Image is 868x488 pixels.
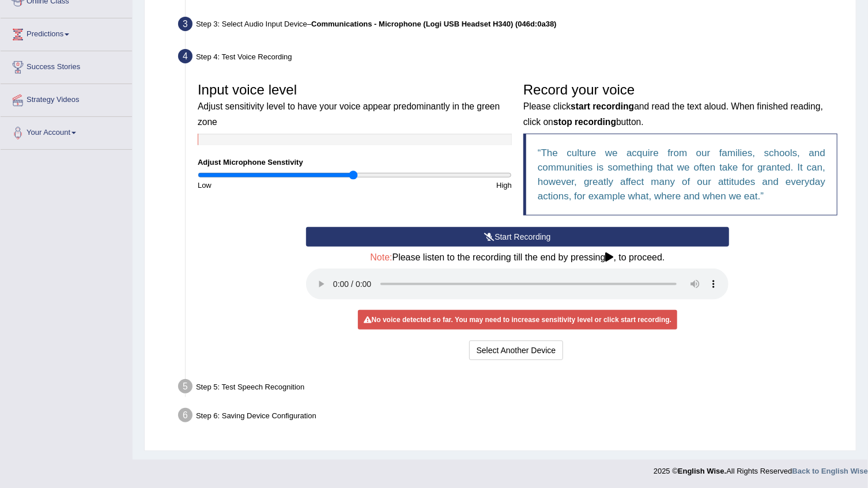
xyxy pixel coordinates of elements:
div: Step 6: Saving Device Configuration [173,404,851,430]
div: High [355,180,518,191]
label: Adjust Microphone Senstivity [198,157,303,168]
a: Strategy Videos [1,84,132,113]
div: Step 5: Test Speech Recognition [173,376,851,401]
small: Adjust sensitivity level to have your voice appear predominantly in the green zone [198,101,500,126]
q: The culture we acquire from our families, schools, and communities is something that we often tak... [538,147,825,202]
span: Note: [370,252,392,262]
div: Step 3: Select Audio Input Device [173,13,851,39]
small: Please click and read the text aloud. When finished reading, click on button. [523,101,823,126]
a: Back to English Wise [792,467,868,475]
div: 2025 © All Rights Reserved [654,460,868,476]
a: Your Account [1,117,132,146]
button: Select Another Device [469,341,564,360]
strong: English Wise. [678,467,726,475]
b: Communications - Microphone (Logi USB Headset H340) (046d:0a38) [311,20,556,28]
div: No voice detected so far. You may need to increase sensitivity level or click start recording. [358,310,677,330]
b: start recording [571,101,634,111]
div: Step 4: Test Voice Recording [173,46,851,71]
h3: Input voice level [198,82,512,128]
div: Low [192,180,355,191]
button: Start Recording [306,227,729,247]
a: Success Stories [1,51,132,80]
h4: Please listen to the recording till the end by pressing , to proceed. [306,252,729,263]
a: Predictions [1,18,132,47]
h3: Record your voice [523,82,837,128]
span: – [307,20,557,28]
b: stop recording [553,117,616,127]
